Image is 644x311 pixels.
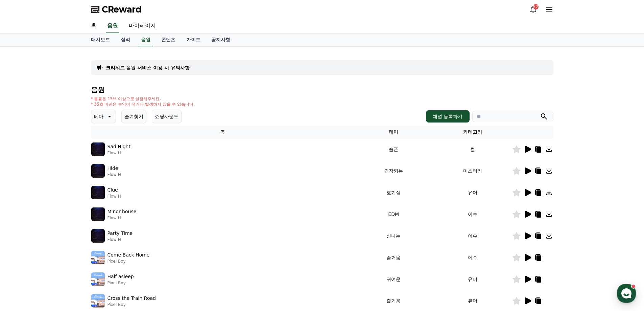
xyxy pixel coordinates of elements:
td: 귀여운 [354,268,433,290]
p: Flow H [108,150,130,156]
button: 채널 등록하기 [426,110,469,123]
td: 긴장되는 [354,160,433,182]
td: 즐거움 [354,247,433,268]
p: Clue [108,186,118,194]
td: 유머 [433,268,512,290]
img: music [91,207,105,221]
button: 즐겨찾기 [121,110,146,123]
p: Come Back Home [108,251,150,259]
a: CReward [91,4,142,15]
p: Flow H [108,215,137,221]
p: Pixel Boy [108,259,150,264]
img: music [91,186,105,199]
p: Cross the Train Road [108,295,156,302]
td: 썰 [433,138,512,160]
th: 테마 [354,126,433,138]
td: 이슈 [433,247,512,268]
img: music [91,142,105,156]
img: music [91,294,105,308]
a: 크리워드 음원 서비스 이용 시 유의사항 [106,64,190,71]
img: music [91,229,105,243]
img: music [91,164,105,178]
td: 이슈 [433,225,512,247]
p: Half asleep [108,273,134,280]
a: 가이드 [181,34,206,46]
img: music [91,251,105,264]
span: CReward [102,4,142,15]
p: Flow H [108,237,133,242]
a: 실적 [115,34,136,46]
a: 음원 [106,19,119,33]
p: * 볼륨은 15% 이상으로 설정해주세요. [91,96,195,102]
div: 52 [533,4,539,9]
p: Flow H [108,194,121,199]
p: Minor house [108,208,137,215]
a: 대시보드 [86,34,115,46]
td: EDM [354,203,433,225]
th: 카테고리 [433,126,512,138]
td: 미스터리 [433,160,512,182]
a: 콘텐츠 [156,34,181,46]
p: * 35초 미만은 수익이 적거나 발생하지 않을 수 있습니다. [91,102,195,107]
a: 52 [529,5,537,14]
img: music [91,272,105,286]
button: 쇼핑사운드 [152,110,182,123]
p: 테마 [94,112,103,121]
a: 공지사항 [206,34,236,46]
td: 신나는 [354,225,433,247]
a: 음원 [138,34,153,46]
td: 이슈 [433,203,512,225]
p: Sad Night [108,143,130,150]
p: Pixel Boy [108,302,156,307]
p: Hide [108,165,118,172]
h4: 음원 [91,86,553,93]
th: 곡 [91,126,354,138]
p: Flow H [108,172,121,177]
td: 호기심 [354,182,433,203]
p: Pixel Boy [108,280,134,286]
td: 슬픈 [354,138,433,160]
button: 테마 [91,110,116,123]
p: Party Time [108,230,133,237]
td: 유머 [433,182,512,203]
a: 마이페이지 [123,19,161,33]
a: 홈 [86,19,102,33]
